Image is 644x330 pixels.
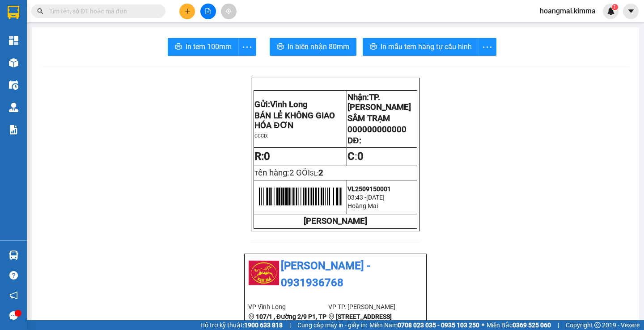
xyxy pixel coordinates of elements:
span: In biên nhận 80mm [288,41,349,52]
span: BÁN LẺ KHÔNG GIAO HÓA ĐƠN [254,111,335,130]
span: Vĩnh Long [270,100,308,109]
span: search [37,8,43,14]
span: Miền Nam [369,320,479,330]
span: Gửi: [254,100,308,109]
img: logo-vxr [8,6,19,19]
span: printer [370,43,377,51]
span: SÂM TRẠM [347,113,390,123]
span: printer [175,43,182,51]
button: caret-down [623,4,639,19]
span: file-add [205,8,211,14]
span: copyright [594,322,601,328]
img: warehouse-icon [9,58,18,67]
img: warehouse-icon [9,251,18,260]
span: Miền Bắc [487,320,551,330]
strong: 1900 633 818 [244,322,283,329]
li: [PERSON_NAME] - 0931936768 [248,258,423,291]
img: warehouse-icon [9,103,18,112]
span: notification [9,291,18,300]
img: warehouse-icon [9,80,18,90]
b: [STREET_ADDRESS][PERSON_NAME] [328,313,392,330]
span: [DATE] [366,194,385,201]
span: | [558,320,559,330]
span: Hoàng Mai [347,202,378,209]
span: 2 [318,168,323,178]
span: more [479,42,496,53]
strong: 0708 023 035 - 0935 103 250 [398,322,479,329]
input: Tìm tên, số ĐT hoặc mã đơn [49,6,155,16]
span: 0 [357,150,364,163]
span: Nhận: [347,92,411,112]
span: T [254,170,310,177]
span: 1 [613,4,616,10]
button: printerIn mẫu tem hàng tự cấu hình [363,38,479,56]
span: environment [328,313,335,320]
span: SL: [310,170,318,177]
span: 2 GÓI [289,168,310,178]
span: more [239,42,256,53]
strong: 0369 525 060 [513,322,551,329]
img: dashboard-icon [9,36,18,45]
span: environment [248,313,254,320]
span: | [289,320,291,330]
span: VL2509150001 [347,185,391,192]
span: Cung cấp máy in - giấy in: [297,320,367,330]
span: CCCD: [254,133,268,139]
img: icon-new-feature [607,7,615,15]
span: : [347,150,364,163]
span: TP. [PERSON_NAME] [347,92,411,112]
button: aim [221,4,237,19]
span: In tem 100mm [186,41,232,52]
span: Hỗ trợ kỹ thuật: [200,320,283,330]
button: plus [179,4,195,19]
span: 0 [264,150,270,163]
span: DĐ: [347,136,361,146]
button: printerIn biên nhận 80mm [270,38,356,56]
strong: R: [254,150,270,163]
strong: C [347,150,355,163]
img: logo.jpg [248,258,280,289]
span: hoangmai.kimma [533,5,603,17]
img: solution-icon [9,125,18,134]
button: printerIn tem 100mm [168,38,239,56]
button: more [238,38,256,56]
button: more [479,38,496,56]
span: 03:43 - [347,194,366,201]
button: file-add [200,4,216,19]
span: printer [277,43,284,51]
span: question-circle [9,271,18,280]
strong: [PERSON_NAME] [304,216,367,226]
li: VP Vĩnh Long [248,302,328,312]
span: ⚪️ [482,323,484,327]
sup: 1 [612,4,618,10]
b: 107/1 , Đường 2/9 P1, TP Vĩnh Long [248,313,326,330]
span: plus [184,8,191,14]
span: message [9,311,18,320]
span: caret-down [627,7,635,15]
span: aim [225,8,232,14]
span: ên hàng: [258,168,310,178]
li: VP TP. [PERSON_NAME] [328,302,408,312]
span: 000000000000 [347,125,407,134]
span: In mẫu tem hàng tự cấu hình [381,41,472,52]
